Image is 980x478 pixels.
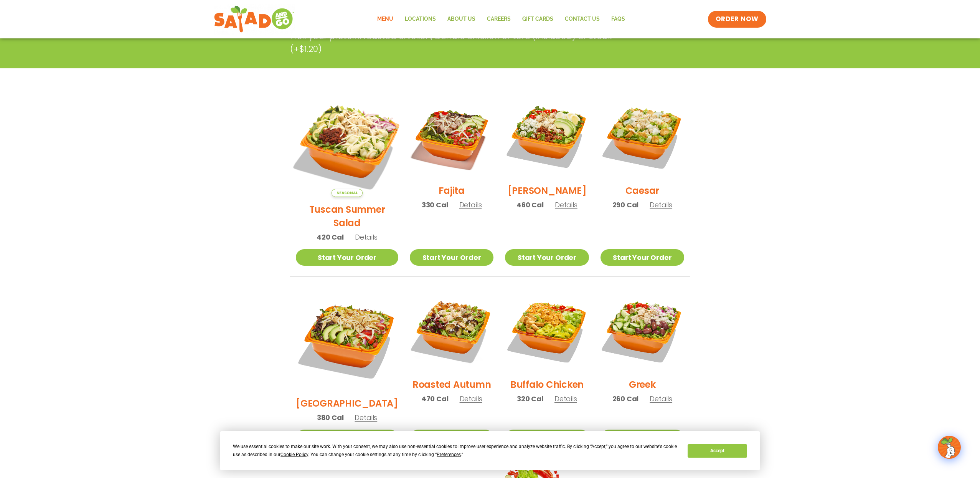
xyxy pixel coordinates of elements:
a: Start Your Order [601,430,684,446]
img: Product photo for Cobb Salad [505,94,589,178]
img: new-SAG-logo-768×292 [214,4,295,35]
a: GIFT CARDS [516,10,559,28]
img: Product photo for Tuscan Summer Salad [287,86,407,206]
h2: Fajita [439,184,465,197]
img: Product photo for Greek Salad [601,288,684,372]
span: Details [459,200,482,210]
span: 380 Cal [317,412,344,423]
span: 290 Cal [612,200,639,210]
p: Pick your protein: roasted chicken, buffalo chicken or tofu (included) or steak (+$1.20) [290,30,632,55]
a: Locations [399,10,442,28]
span: Details [554,394,577,404]
h2: Greek [629,378,656,391]
a: Contact Us [559,10,605,28]
img: wpChatIcon [939,437,960,458]
span: 330 Cal [422,200,448,210]
div: Cookie Consent Prompt [220,431,760,470]
a: ORDER NOW [708,11,766,28]
div: We use essential cookies to make our site work. With your consent, we may also use non-essential ... [233,443,678,459]
h2: Tuscan Summer Salad [296,203,398,230]
img: Product photo for Buffalo Chicken Salad [505,288,589,372]
span: Cookie Policy [280,452,308,457]
span: Details [650,200,672,210]
img: Product photo for Roasted Autumn Salad [410,288,493,372]
h2: Roasted Autumn [412,378,491,391]
a: Start Your Order [296,430,398,446]
a: Start Your Order [410,249,493,266]
span: 420 Cal [317,232,344,242]
span: 320 Cal [517,394,543,404]
span: 470 Cal [421,394,449,404]
img: Product photo for Fajita Salad [410,94,493,178]
span: ORDER NOW [716,15,759,24]
img: Product photo for Caesar Salad [601,94,684,178]
h2: Caesar [625,184,660,197]
a: Start Your Order [505,430,589,446]
nav: Menu [371,10,631,28]
h2: Buffalo Chicken [510,378,584,391]
a: Start Your Order [410,430,493,446]
a: Menu [371,10,399,28]
span: 460 Cal [516,200,544,210]
span: 260 Cal [612,394,639,404]
a: About Us [442,10,481,28]
span: Details [355,232,378,242]
span: Details [650,394,672,404]
a: Careers [481,10,516,28]
span: Details [355,413,377,422]
span: Details [460,394,482,404]
a: FAQs [605,10,631,28]
a: Start Your Order [505,249,589,266]
span: Seasonal [332,189,363,197]
h2: [PERSON_NAME] [508,184,587,197]
a: Start Your Order [601,249,684,266]
a: Start Your Order [296,249,398,266]
span: Details [555,200,577,210]
span: Preferences [437,452,461,457]
button: Accept [688,444,747,458]
img: Product photo for BBQ Ranch Salad [296,288,398,391]
h2: [GEOGRAPHIC_DATA] [296,397,398,410]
